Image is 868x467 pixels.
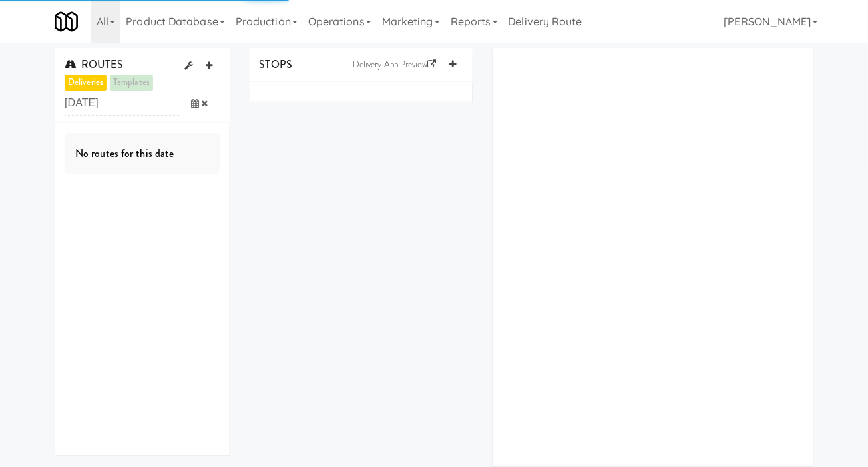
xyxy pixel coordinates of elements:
[65,57,123,72] span: ROUTES
[110,75,153,91] a: templates
[65,75,107,91] a: deliveries
[346,55,443,75] a: Delivery App Preview
[65,133,220,174] div: No routes for this date
[260,57,293,72] span: STOPS
[55,10,78,33] img: Micromart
